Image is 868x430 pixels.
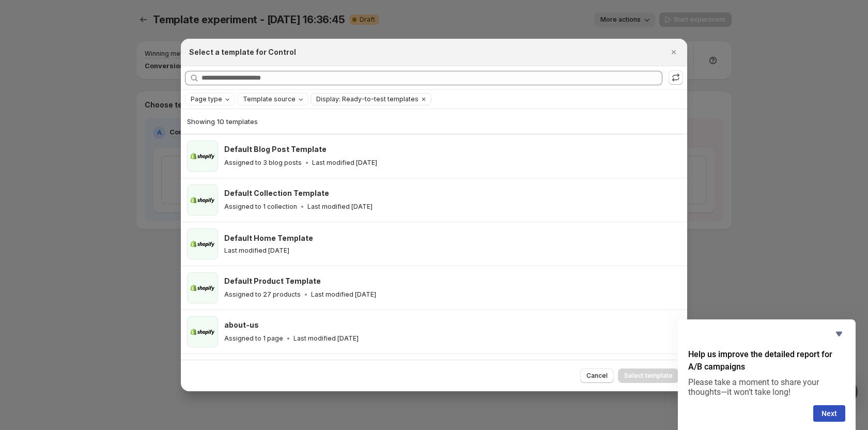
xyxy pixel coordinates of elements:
span: Template source [243,95,296,103]
h2: Help us improve the detailed report for A/B campaigns [688,348,845,373]
div: Help us improve the detailed report for A/B campaigns [688,328,845,422]
p: Assigned to 3 blog posts [224,159,302,167]
button: Clear [419,94,429,105]
h2: Select a template for Control [189,47,296,57]
button: Display: Ready-to-test templates [311,94,419,105]
p: Last modified [DATE] [312,159,377,167]
p: Last modified [DATE] [307,203,373,211]
img: Default Home Template [187,228,218,259]
button: Template source [238,94,308,105]
p: Assigned to 1 page [224,334,283,343]
p: Last modified [DATE] [224,247,289,255]
p: Please take a moment to share your thoughts—it won’t take long! [688,377,845,397]
p: Last modified [DATE] [311,290,376,299]
h3: Default Blog Post Template [224,144,327,155]
h3: Default Product Template [224,276,321,286]
button: Next question [813,405,845,422]
span: Display: Ready-to-test templates [316,95,419,103]
p: Assigned to 27 products [224,290,301,299]
h3: Default Home Template [224,233,313,243]
button: Hide survey [833,328,845,340]
p: Last modified [DATE] [293,334,359,343]
span: Page type [191,95,222,103]
img: Default Collection Template [187,185,218,216]
span: Cancel [586,372,608,380]
img: about-us [187,316,218,347]
span: Showing 10 templates [187,117,258,126]
img: Default Product Template [187,272,218,303]
p: Assigned to 1 collection [224,203,297,211]
h3: Default Collection Template [224,188,329,198]
img: Default Blog Post Template [187,141,218,172]
button: Close [667,45,681,59]
button: Cancel [580,368,614,383]
h3: about-us [224,320,259,330]
button: Page type [185,94,235,105]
